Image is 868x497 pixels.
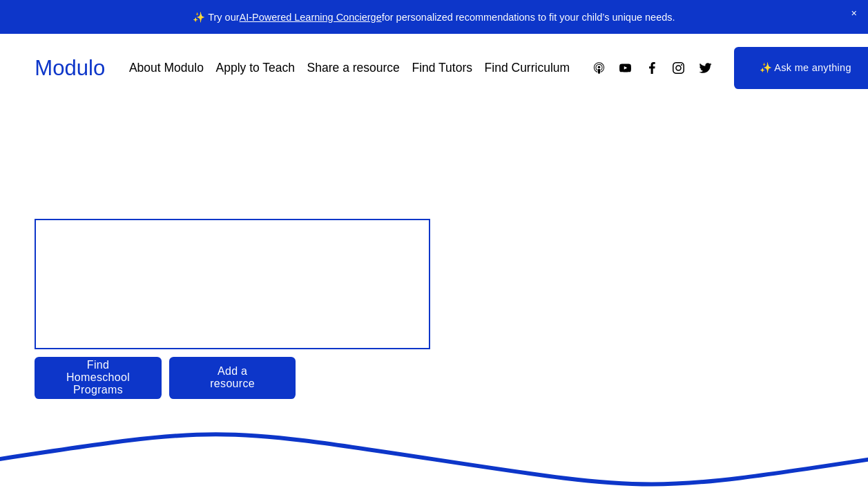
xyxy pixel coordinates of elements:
a: About Modulo [129,56,204,80]
span: Design your child’s Education [48,234,414,333]
a: Find Curriculum [485,56,570,80]
a: Share a resource [307,56,400,80]
a: Add a resource [169,357,296,399]
a: Facebook [645,61,659,75]
a: Modulo [35,56,105,80]
a: YouTube [618,61,633,75]
a: Apply to Teach [216,56,295,80]
a: Apple Podcasts [592,61,606,75]
a: Instagram [671,61,686,75]
a: AI-Powered Learning Concierge [240,12,382,23]
a: Twitter [698,61,713,75]
a: Find Homeschool Programs [35,357,162,399]
a: Find Tutors [412,56,472,80]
